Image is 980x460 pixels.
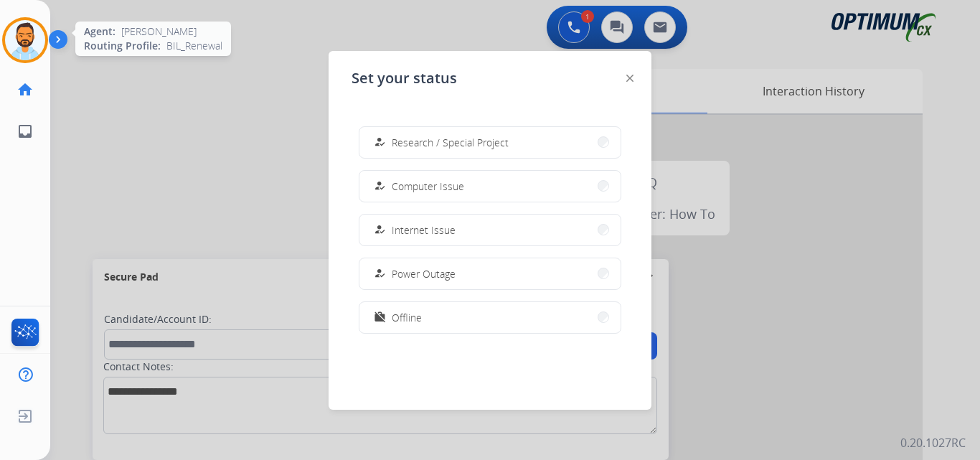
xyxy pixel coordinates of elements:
[17,123,34,140] mat-icon: inbox
[374,180,386,192] mat-icon: how_to_reg
[17,81,34,98] mat-icon: home
[392,266,456,281] span: Power Outage
[900,434,966,451] p: 0.20.1027RC
[374,224,386,236] mat-icon: how_to_reg
[359,302,621,333] button: Offline
[359,127,621,158] button: Research / Special Project
[84,39,161,53] span: Routing Profile:
[392,310,422,325] span: Offline
[374,268,386,280] mat-icon: how_to_reg
[392,135,509,150] span: Research / Special Project
[374,136,386,149] mat-icon: how_to_reg
[392,179,464,194] span: Computer Issue
[359,258,621,289] button: Power Outage
[392,222,456,238] span: Internet Issue
[84,24,116,39] span: Agent:
[626,75,633,82] img: close-button
[352,68,457,88] span: Set your status
[374,311,386,324] mat-icon: work_off
[359,171,621,202] button: Computer Issue
[121,24,197,39] span: [PERSON_NAME]
[359,215,621,245] button: Internet Issue
[166,39,222,53] span: BIL_Renewal
[5,20,45,60] img: avatar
